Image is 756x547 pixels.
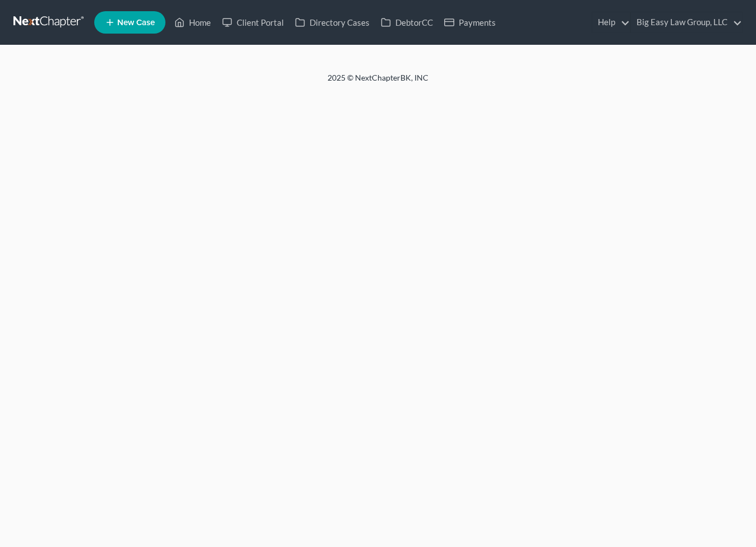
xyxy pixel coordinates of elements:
[631,12,742,32] a: Big Easy Law Group, LLC
[375,12,439,32] a: DebtorCC
[169,12,216,32] a: Home
[592,12,630,32] a: Help
[58,72,698,92] div: 2025 © NextChapterBK, INC
[289,12,375,32] a: Directory Cases
[216,12,289,32] a: Client Portal
[439,12,501,32] a: Payments
[94,11,165,34] new-legal-case-button: New Case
